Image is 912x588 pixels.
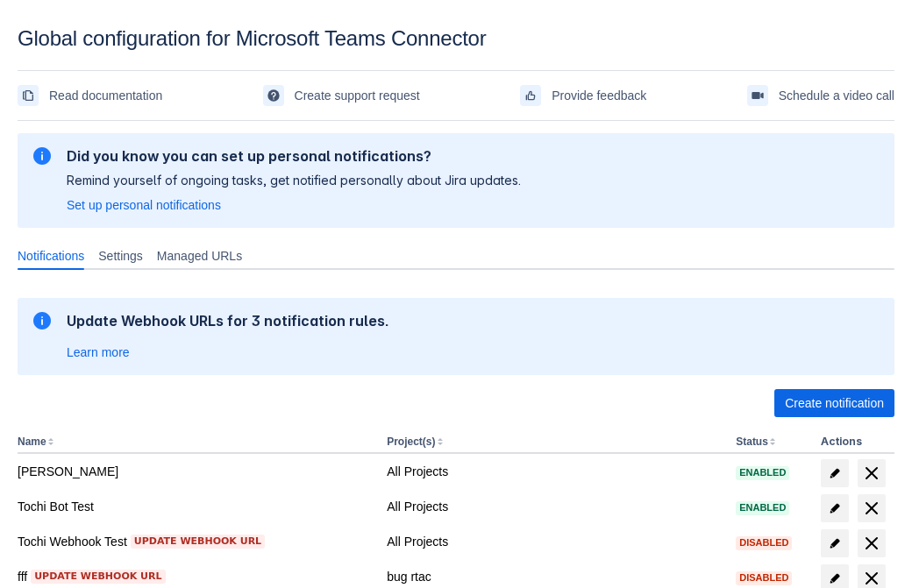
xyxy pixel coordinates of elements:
span: Update webhook URL [34,570,161,584]
div: All Projects [387,463,722,480]
div: fff [18,568,373,585]
span: Provide feedback [552,81,646,110]
h2: Update Webhook URLs for 3 notification rules. [67,312,389,329]
button: Status [736,436,768,448]
span: Schedule a video call [779,81,894,110]
span: Managed URLs [157,247,242,265]
span: Disabled [736,573,792,583]
span: Update webhook URL [134,535,261,549]
a: Schedule a video call [747,81,894,110]
a: Read documentation [18,81,162,110]
button: Create notification [774,389,894,417]
span: edit [828,501,842,515]
div: Tochi Webhook Test [18,533,373,550]
span: information [32,145,53,166]
span: delete [861,463,882,484]
span: edit [828,536,842,550]
div: Tochi Bot Test [18,498,373,515]
span: videoCall [751,89,765,103]
span: Notifications [18,247,84,265]
span: Read documentation [49,81,162,110]
a: Provide feedback [520,81,646,110]
div: All Projects [387,533,722,550]
span: support [267,89,281,103]
span: delete [861,533,882,554]
span: delete [861,498,882,519]
button: Name [18,436,46,448]
a: Learn more [67,344,130,361]
p: Remind yourself of ongoing tasks, get notified personally about Jira updates. [67,172,521,189]
span: information [32,310,53,331]
div: bug rtac [387,568,722,585]
th: Actions [814,431,894,454]
span: Enabled [736,468,789,478]
h2: Did you know you can set up personal notifications? [67,147,521,165]
span: Disabled [736,538,792,548]
a: Set up personal notifications [67,196,221,214]
span: documentation [21,89,35,103]
span: feedback [524,89,538,103]
div: [PERSON_NAME] [18,463,373,480]
span: Enabled [736,503,789,513]
div: Global configuration for Microsoft Teams Connector [18,26,894,51]
span: Create notification [785,389,884,417]
span: edit [828,466,842,480]
div: All Projects [387,498,722,515]
button: Project(s) [387,436,435,448]
a: Create support request [263,81,420,110]
span: Create support request [295,81,420,110]
span: Settings [98,247,143,265]
span: edit [828,571,842,585]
